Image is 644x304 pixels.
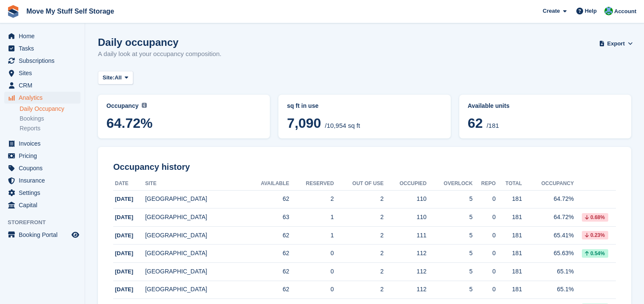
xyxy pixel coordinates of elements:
td: 62 [244,281,289,299]
span: sq ft in use [287,102,318,109]
th: Reserved [289,177,334,191]
td: [GEOGRAPHIC_DATA] [145,263,244,281]
td: 2 [334,263,384,281]
div: 0 [472,285,495,294]
td: 181 [496,208,522,227]
td: 1 [289,226,334,245]
a: menu [4,55,80,67]
h1: Daily occupancy [98,37,221,48]
abbr: Current breakdown of %{unit} occupied [287,101,442,110]
a: Preview store [70,230,80,240]
a: menu [4,187,80,199]
span: /10,954 sq ft [325,122,360,129]
span: Storefront [8,218,85,227]
th: Date [113,177,145,191]
span: [DATE] [115,232,133,239]
td: 2 [334,281,384,299]
td: 62 [244,190,289,208]
td: 0 [289,245,334,263]
span: 62 [468,115,483,131]
a: menu [4,199,80,211]
a: Move My Stuff Self Storage [23,4,117,18]
span: [DATE] [115,196,133,202]
td: 181 [496,226,522,245]
td: 2 [289,190,334,208]
div: 5 [426,267,472,276]
a: Reports [20,124,80,132]
img: Dan [604,7,613,15]
td: 63 [244,208,289,227]
td: 2 [334,190,384,208]
span: Help [585,7,597,15]
a: Daily Occupancy [20,105,80,113]
a: Bookings [20,115,80,123]
td: 181 [496,190,522,208]
td: 62 [244,226,289,245]
td: 181 [496,263,522,281]
a: menu [4,138,80,149]
span: Subscriptions [19,55,70,67]
div: 0 [472,231,495,240]
th: Occupancy [522,177,574,191]
div: 5 [426,194,472,203]
div: 5 [426,285,472,294]
td: 64.72% [522,208,574,227]
td: 0 [289,263,334,281]
a: menu [4,79,80,91]
div: 5 [426,213,472,222]
div: 0 [472,194,495,203]
a: menu [4,229,80,241]
div: 0.68% [582,213,608,222]
td: [GEOGRAPHIC_DATA] [145,226,244,245]
div: 0.54% [582,249,608,258]
p: A daily look at your occupancy composition. [98,49,221,59]
span: Sites [19,67,70,79]
a: menu [4,30,80,42]
span: All [114,73,122,82]
td: [GEOGRAPHIC_DATA] [145,245,244,263]
span: Account [614,7,636,16]
td: 2 [334,208,384,227]
span: [DATE] [115,268,133,275]
span: Occupancy [106,102,138,109]
span: Available units [468,102,509,109]
td: 181 [496,281,522,299]
td: 2 [334,245,384,263]
td: [GEOGRAPHIC_DATA] [145,281,244,299]
div: 112 [384,267,426,276]
th: Overlock [426,177,472,191]
span: Invoices [19,138,70,149]
td: [GEOGRAPHIC_DATA] [145,208,244,227]
td: [GEOGRAPHIC_DATA] [145,190,244,208]
span: Insurance [19,175,70,186]
span: [DATE] [115,286,133,293]
div: 5 [426,249,472,258]
div: 112 [384,285,426,294]
td: 181 [496,245,522,263]
th: Occupied [384,177,426,191]
a: menu [4,162,80,174]
a: menu [4,92,80,104]
img: icon-info-grey-7440780725fd019a000dd9b08b2336e03edf1995a4989e88bcd33f0948082b44.svg [142,103,147,108]
td: 2 [334,226,384,245]
a: menu [4,150,80,162]
span: Pricing [19,150,70,162]
span: 64.72% [106,115,261,131]
div: 0 [472,249,495,258]
span: Coupons [19,162,70,174]
span: CRM [19,79,70,91]
td: 62 [244,245,289,263]
div: 111 [384,231,426,240]
span: Settings [19,187,70,199]
td: 64.72% [522,190,574,208]
span: Capital [19,199,70,211]
abbr: Current percentage of sq ft occupied [106,101,261,110]
td: 65.63% [522,245,574,263]
td: 0 [289,281,334,299]
th: Total [496,177,522,191]
h2: Occupancy history [113,162,616,172]
abbr: Current percentage of units occupied or overlocked [468,101,623,110]
span: Booking Portal [19,229,70,241]
span: Export [607,39,625,48]
span: 7,090 [287,115,321,131]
